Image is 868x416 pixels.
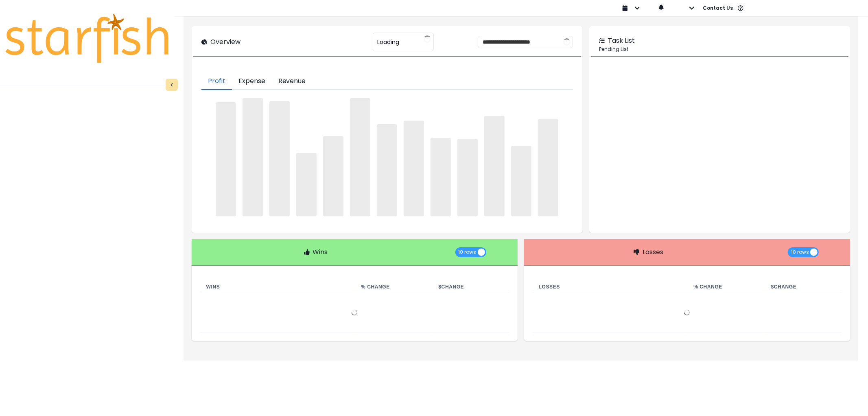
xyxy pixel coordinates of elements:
[354,282,432,292] th: % Change
[243,98,263,216] span: ‌
[272,73,313,90] button: Revenue
[431,138,451,217] span: ‌
[200,282,355,292] th: Wins
[765,282,842,292] th: $ Change
[201,73,232,90] button: Profit
[377,33,399,51] span: Loading
[404,121,424,216] span: ‌
[350,98,370,216] span: ‌
[687,282,764,292] th: % Change
[232,73,272,90] button: Expense
[459,247,477,257] span: 10 rows
[538,119,558,216] span: ‌
[643,247,663,257] p: Losses
[791,247,809,257] span: 10 rows
[296,153,317,216] span: ‌
[216,102,236,216] span: ‌
[608,36,635,46] p: Task List
[432,282,509,292] th: $ Change
[313,247,328,257] p: Wins
[511,146,531,217] span: ‌
[599,46,840,53] p: Pending List
[210,37,241,47] p: Overview
[377,124,397,216] span: ‌
[532,282,687,292] th: Losses
[323,136,343,216] span: ‌
[457,139,478,216] span: ‌
[484,116,505,216] span: ‌
[269,101,290,216] span: ‌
